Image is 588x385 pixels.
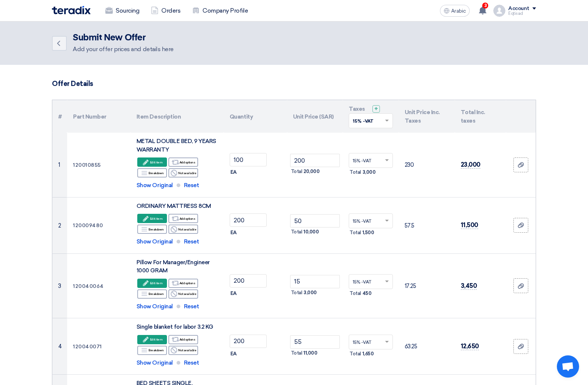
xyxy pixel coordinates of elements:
[180,338,196,341] font: Add options
[137,182,173,189] font: Show Original
[405,343,417,350] font: 63.25
[58,283,61,289] font: 3
[290,335,340,349] input: Unit Price
[137,359,173,366] font: Show Original
[290,214,340,228] input: Unit Price
[116,7,139,14] font: Sourcing
[349,153,393,168] ng-select: VAT
[230,230,237,235] font: EA
[145,3,186,19] a: Orders
[150,217,163,220] font: Edit item
[73,33,145,42] font: Submit New Offer
[461,282,477,289] font: 3,450
[291,350,302,356] font: Total
[184,238,199,245] font: Reset
[148,348,164,352] font: Breakdown
[73,343,102,350] font: 120040071
[230,169,237,175] font: EA
[349,274,393,289] ng-select: VAT
[349,291,361,296] font: Total
[230,351,237,356] font: EA
[73,162,101,168] font: 120010855
[137,203,211,209] font: ORDINARY MATTRESS 8CM
[508,11,523,16] font: Eqtisad
[180,217,196,220] font: Add options
[230,153,267,166] input: RFQ_STEP1.ITEMS.2.AMOUNT_TITLE
[230,335,267,348] input: RFQ_STEP1.ITEMS.2.AMOUNT_TITLE
[184,182,199,189] font: Reset
[150,160,163,164] font: Edit item
[461,109,485,125] font: Total Inc. taxes
[203,7,248,14] font: Company Profile
[58,113,62,120] font: #
[362,169,376,175] font: 3,000
[349,169,361,175] font: Total
[137,259,210,274] font: Pillow For Manager/Engineer 1000 GRAM
[137,323,213,330] font: Single blanket for labor 3.2 KG
[180,160,196,164] font: Add options
[461,221,478,229] font: 11,500
[137,303,173,310] font: Show Original
[303,350,317,356] font: 11,000
[362,291,372,296] font: 450
[58,343,62,350] font: 4
[508,5,529,11] font: Account
[58,162,60,168] font: 1
[73,283,104,289] font: 120040064
[230,113,253,120] font: Quantity
[150,281,163,285] font: Edit item
[362,351,374,356] font: 1,650
[374,105,378,112] font: +
[362,230,374,235] font: 1,500
[178,348,196,352] font: Not available
[557,355,579,378] a: Open chat
[148,228,164,231] font: Breakdown
[461,342,479,350] font: 12,650
[58,222,61,229] font: 2
[148,292,164,296] font: Breakdown
[52,80,93,88] font: Offer Details
[303,229,319,235] font: 10,000
[99,3,145,19] a: Sourcing
[178,228,196,231] font: Not available
[405,222,414,229] font: 57.5
[303,169,319,174] font: 20,000
[349,213,393,228] ng-select: VAT
[73,113,106,120] font: Part Number
[405,162,414,168] font: 230
[484,3,487,8] font: 3
[184,303,199,310] font: Reset
[303,290,317,295] font: 3,000
[291,290,302,295] font: Total
[293,113,334,120] font: Unit Price (SAR)
[493,5,505,17] img: profile_test.png
[291,169,302,174] font: Total
[461,161,480,168] font: 23,000
[184,359,199,366] font: Reset
[137,138,216,153] font: METAL DOUBLE BED, 9 YEARS WARRANTY
[290,154,340,167] input: Unit Price
[148,171,164,175] font: Breakdown
[230,291,237,296] font: EA
[137,113,181,120] font: Item Description
[178,292,196,296] font: Not available
[178,171,196,175] font: Not available
[349,335,393,349] ng-select: VAT
[451,8,466,14] font: Arabic
[161,7,180,14] font: Orders
[150,338,163,341] font: Edit item
[440,5,470,17] button: Arabic
[405,109,440,125] font: Unit Price Inc. Taxes
[52,6,91,14] img: Teradix logo
[405,283,416,289] font: 17.25
[137,238,173,245] font: Show Original
[349,230,361,235] font: Total
[230,213,267,227] input: RFQ_STEP1.ITEMS.2.AMOUNT_TITLE
[73,46,174,53] font: Add your offer prices and details here
[349,106,365,112] font: Taxes
[290,275,340,288] input: Unit Price
[349,351,361,356] font: Total
[180,281,196,285] font: Add options
[73,222,103,229] font: 120009480
[291,229,302,235] font: Total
